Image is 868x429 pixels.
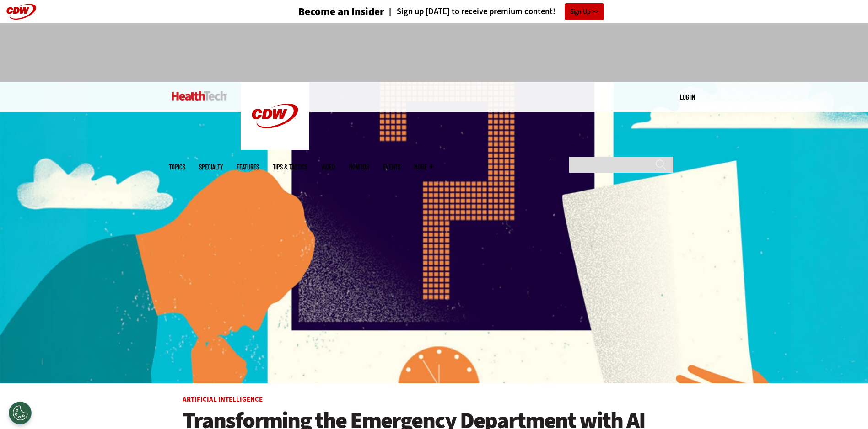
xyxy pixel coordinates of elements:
[183,395,263,404] a: Artificial Intelligence
[237,164,259,170] a: Features
[680,93,695,101] a: Log in
[680,92,695,102] div: User menu
[383,164,400,170] a: Events
[268,32,601,73] iframe: advertisement
[169,164,185,170] span: Topics
[241,143,309,152] a: CDW
[414,164,433,170] span: More
[273,164,307,170] a: Tips & Tactics
[172,91,227,101] img: Home
[565,3,604,20] a: Sign Up
[349,164,369,170] a: MonITor
[199,164,223,170] span: Specialty
[9,402,32,424] div: Cookies Settings
[241,82,309,150] img: Home
[298,6,384,17] h3: Become an Insider
[264,6,384,17] a: Become an Insider
[384,7,555,16] a: Sign up [DATE] to receive premium content!
[321,164,335,170] a: Video
[9,402,32,424] button: Open Preferences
